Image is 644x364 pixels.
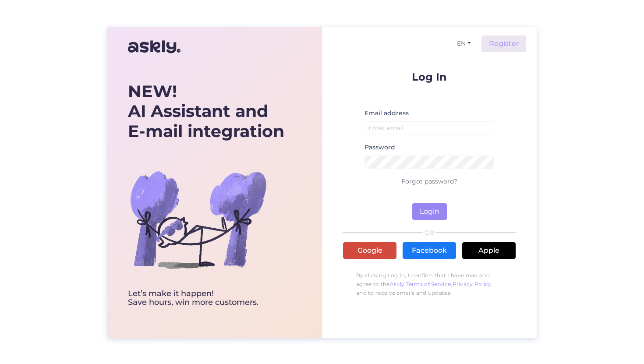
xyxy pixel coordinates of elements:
a: Apple [462,242,516,259]
div: Let’s make it happen! Save hours, win more customers. [128,290,284,307]
a: Google [343,242,396,259]
button: EN [453,37,474,50]
img: Askly [128,36,180,57]
a: Forgot password? [401,177,457,185]
a: Askly Terms of Service [390,281,451,287]
a: Privacy Policy [453,281,492,287]
a: Register [481,35,526,52]
p: By clicking Log In, I confirm that I have read and agree to the , , and to receive emails and upd... [343,267,516,302]
a: Facebook [403,242,456,259]
input: Enter email [364,121,494,135]
span: OR [423,230,436,236]
div: AI Assistant and E-mail integration [128,81,284,141]
img: bg-askly [128,149,268,290]
label: Password [364,143,395,152]
b: NEW! [128,81,177,102]
p: Log In [343,71,516,82]
button: Login [412,203,447,220]
label: Email address [364,109,409,118]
